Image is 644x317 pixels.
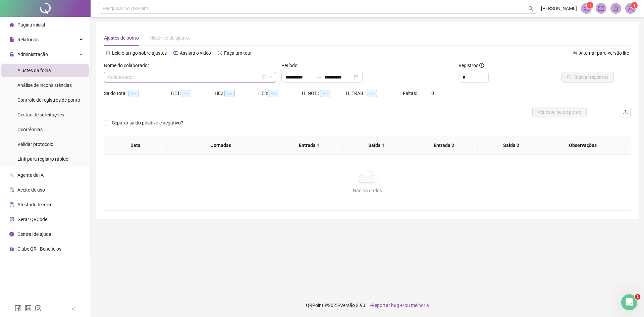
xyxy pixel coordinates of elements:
span: Análise de inconsistências [17,83,72,88]
th: Data [104,136,167,155]
span: audit [9,188,14,192]
span: Página inicial [17,22,45,28]
span: qrcode [9,217,14,222]
span: filter [262,75,266,79]
span: facebook [15,305,21,312]
span: --:-- [268,90,278,97]
span: youtube [173,51,178,55]
footer: QRPoint © 2025 - 2.93.1 - [91,294,644,317]
span: down [268,75,272,79]
span: --:-- [224,90,235,97]
span: Link para registro rápido [17,156,68,162]
span: search [528,6,533,11]
span: left [71,307,76,311]
span: Alternar para versão lite [579,50,629,56]
label: Nome do colaborador [104,62,154,69]
iframe: Intercom live chat [621,294,637,310]
span: Validar protocolo [17,142,53,147]
sup: 1 [587,2,593,9]
span: --:-- [320,90,330,97]
div: Não há dados [112,187,623,194]
span: to [316,74,322,80]
th: Observações [540,136,626,155]
div: HE 2: [215,90,258,97]
span: Ocorrências [17,127,43,132]
img: 76248 [626,3,636,13]
span: linkedin [25,305,32,312]
sup: Atualize o seu contato no menu Meus Dados [631,2,638,9]
span: upload [623,109,628,115]
span: gift [9,247,14,251]
span: Gerar QRCode [17,217,47,222]
span: [PERSON_NAME] [541,5,577,12]
span: info-circle [479,63,484,68]
span: instagram [35,305,42,312]
div: Saldo total: [104,90,171,97]
span: Central de ajuda [17,231,51,237]
span: Leia o artigo sobre ajustes [112,50,167,56]
span: 0 [431,91,434,96]
th: Jornadas [167,136,275,155]
button: Ver espelho de ponto [532,107,587,117]
button: Buscar registros [561,72,614,83]
span: swap [573,51,578,55]
span: history [218,51,222,55]
th: Saída 2 [478,136,545,155]
div: HE 3: [258,90,302,97]
div: H. TRAB.: [346,90,403,97]
span: home [9,22,14,27]
span: Agente de IA [17,172,44,178]
span: 1 [589,3,591,8]
span: bell [613,5,619,11]
span: 1 [635,294,640,300]
div: H. NOT.: [302,90,346,97]
span: info-circle [9,232,14,236]
span: --:-- [367,90,377,97]
span: Ajustes de ponto [104,35,139,41]
span: file [9,37,14,42]
span: Observações [545,142,620,149]
th: Saída 1 [343,136,410,155]
span: Atestado técnico [17,202,53,207]
span: Faça um tour [224,50,252,56]
span: lock [9,52,14,57]
span: Controle de registros de ponto [17,97,80,103]
th: Entrada 1 [275,136,343,155]
span: Administração [17,52,48,57]
span: --:-- [181,90,191,97]
span: Separar saldo positivo e negativo? [109,119,186,126]
span: solution [9,202,14,207]
span: notification [583,5,589,11]
span: Versão [340,303,355,308]
span: Aceite de uso [17,187,45,193]
span: 1 [633,3,636,8]
span: Ajustes da folha [17,68,51,73]
span: Faltas: [403,91,418,96]
th: Entrada 2 [410,136,478,155]
div: HE 1: [171,90,215,97]
span: swap-right [316,74,322,80]
label: Período [281,62,302,69]
span: Histórico de ajustes [150,35,191,41]
span: Reportar bug e/ou melhoria [372,303,429,308]
span: Assista o vídeo [180,50,211,56]
span: Registros [459,62,484,69]
span: mail [598,5,604,11]
span: Relatórios [17,37,39,42]
span: file-text [106,51,110,55]
span: Clube QR - Beneficios [17,246,61,252]
span: Gestão de solicitações [17,112,64,117]
span: --:-- [128,90,139,97]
